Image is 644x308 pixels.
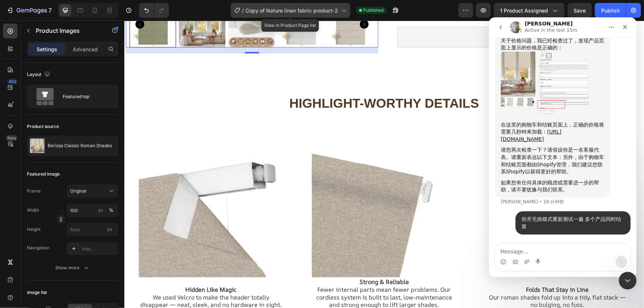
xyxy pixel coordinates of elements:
div: Featured image [27,171,60,177]
span: px [107,226,113,232]
button: Original [67,184,118,198]
div: Layout [27,70,52,80]
button: 1 product assigned [494,3,565,18]
iframe: Design area [124,21,644,308]
iframe: Intercom live chat [489,17,637,277]
img: gempages_575393468029862431-bfad6f07-ed7d-4ae5-b5bb-ba67143c6ed6.jpg [361,113,505,257]
iframe: Intercom live chat [619,272,637,290]
span: 1 product assigned [500,7,548,14]
span: Published [364,7,384,14]
span: / [242,7,244,14]
p: Advanced [73,45,98,53]
div: px [98,207,103,214]
strong: Hidden Like Magic [61,265,112,273]
strong: Folds That Stay in Line [402,265,464,273]
p: Product Images [36,26,99,35]
p: Berissa Classic Roman Shades [48,143,112,148]
div: Product source [27,123,59,130]
label: Frame [27,188,41,194]
input: px% [67,204,118,217]
button: % [96,206,105,215]
div: Shopify App [382,12,414,21]
p: Settings [37,45,57,53]
p: Our roman shades fold up into a tidy, flat stack — no bulging, no fuss. [362,273,504,288]
div: Featured top [63,88,108,105]
button: 7 [3,3,55,18]
strong: Strong & Reliable [235,257,285,265]
img: product feature img [30,138,45,153]
img: gempages_575393468029862431-a34517ec-98b4-4f69-a9cf-d12976cc6d40.jpg [14,113,159,257]
img: gempages_575393468029862431-bc41d01d-2805-456f-8be6-e9b375c2376f.jpg [187,113,332,257]
p: 7 [48,6,52,15]
button: Publish [595,3,626,18]
div: Undo/Redo [139,3,169,18]
div: 450 [7,79,18,84]
button: Save [568,3,592,18]
label: Height [27,226,41,233]
div: Add... [82,246,117,252]
div: Navigation [27,245,49,251]
div: Show more [56,264,90,271]
label: Width [27,207,39,214]
span: Original [70,188,86,194]
span: Copy of Nature linen fabric product-2 [246,7,338,14]
div: % [109,207,113,214]
span: Save [574,7,586,14]
div: Image list [27,289,47,296]
div: Beta [6,135,18,141]
button: px [107,206,116,215]
div: Publish [601,7,620,14]
input: px [67,223,118,236]
p: We used Velcro to make the header totally disappear — neat, sleek, and no hardware in sight. [15,273,158,288]
span: Highlight-Worthy Details [165,75,355,90]
p: Fewer internal parts mean fewer problems. Our cordless system is built to last, low-maintenance a... [188,265,331,288]
button: Show more [27,261,118,274]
